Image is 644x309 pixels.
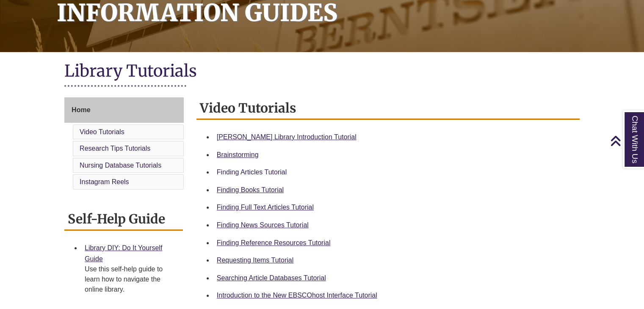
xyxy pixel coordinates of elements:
a: Requesting Items Tutorial [217,257,293,264]
a: Finding Reference Resources Tutorial [217,239,331,246]
a: [PERSON_NAME] Library Introduction Tutorial [217,133,357,141]
a: Searching Article Databases Tutorial [217,274,326,281]
a: Brainstorming [217,151,259,158]
a: Back to Top [610,135,642,146]
a: Nursing Database Tutorials [80,162,161,169]
h1: Library Tutorials [64,61,580,83]
a: Video Tutorials [80,128,124,135]
a: Finding News Sources Tutorial [217,221,309,229]
a: Finding Articles Tutorial [217,168,287,176]
span: Home [72,106,90,113]
a: Finding Full Text Articles Tutorial [217,204,314,211]
h2: Video Tutorials [196,97,580,120]
div: Use this self-help guide to learn how to navigate the online library. [85,264,176,295]
a: Introduction to the New EBSCOhost Interface Tutorial [217,292,377,299]
h2: Self-Help Guide [64,208,183,231]
a: Research Tips Tutorials [80,145,150,152]
div: Guide Page Menu [64,97,184,191]
a: Instagram Reels [80,178,129,185]
a: Library DIY: Do It Yourself Guide [85,244,162,262]
a: Finding Books Tutorial [217,186,284,193]
a: Home [64,97,184,123]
